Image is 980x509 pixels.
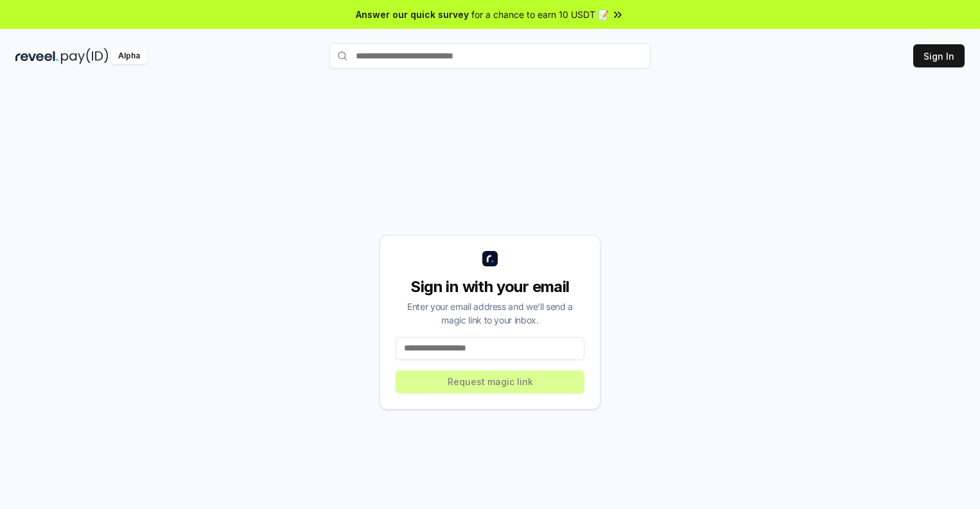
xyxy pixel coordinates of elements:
[396,277,584,297] div: Sign in with your email
[61,48,109,64] img: pay_id
[111,48,147,64] div: Alpha
[15,48,58,64] img: reveel_dark
[471,8,609,21] span: for a chance to earn 10 USDT 📝
[913,44,965,67] button: Sign In
[482,251,498,266] img: logo_small
[356,8,469,21] span: Answer our quick survey
[396,300,584,327] div: Enter your email address and we’ll send a magic link to your inbox.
